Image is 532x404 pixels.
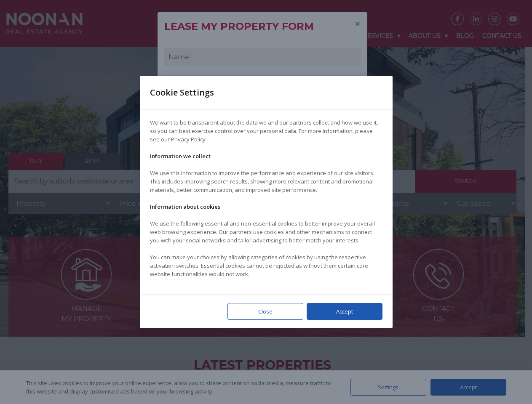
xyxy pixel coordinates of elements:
p: We want to be transparent about the data we and our partners collect and how we use it, so you ca... [150,118,382,144]
p: You can make your choices by allowing categories of cookies by using the respective activation sw... [150,253,382,278]
strong: Information about cookies [150,203,220,210]
p: We use the following essential and non-essential cookies to better improve your overall web brows... [150,219,382,245]
div: Close [227,303,303,320]
div: Cookie Settings [150,76,224,109]
strong: Information we collect [150,152,211,160]
div: Accept [307,303,382,320]
p: We use this information to improve the performance and experience of our site visitors. This incl... [150,169,382,194]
